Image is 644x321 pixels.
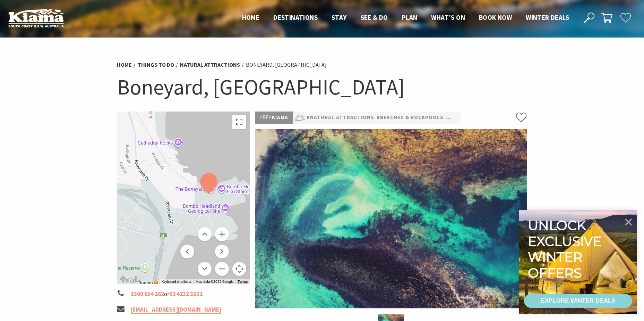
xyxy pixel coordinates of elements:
img: Kiama Logo [8,8,64,27]
button: Move up [198,227,212,241]
a: EXPLORE WINTER DEALS [524,294,632,308]
a: Things To Do [138,61,174,68]
a: Open this area in Google Maps (opens a new window) [119,275,141,284]
h1: Boneyard, [GEOGRAPHIC_DATA] [117,73,527,101]
div: Unlock exclusive winter offers [528,217,604,281]
span: Stay [332,13,347,22]
button: Map camera controls [232,262,246,276]
a: [EMAIL_ADDRESS][DOMAIN_NAME] [131,306,221,314]
a: 02 4232 3322 [169,290,203,298]
a: 1300 654 262 [131,290,164,298]
span: Book now [479,13,512,22]
a: #Beaches & Rockpools [377,113,444,122]
button: Zoom in [215,227,229,241]
p: Kiama [255,112,293,124]
li: or [117,289,250,299]
button: Zoom out [215,262,229,276]
img: Boneyard Kiama [255,129,527,308]
div: EXPLORE WINTER DEALS [541,294,615,308]
span: Plan [402,13,418,22]
button: Move left [180,245,194,258]
span: Winter Deals [526,13,569,22]
a: #Natural Attractions [307,113,374,122]
button: Move right [215,245,229,258]
a: Home [117,61,132,68]
img: Google [119,275,141,284]
a: Terms (opens in new tab) [238,280,248,284]
a: Natural Attractions [180,61,240,68]
span: Home [242,13,260,22]
li: Boneyard, [GEOGRAPHIC_DATA] [246,60,327,69]
span: Map data ©2025 Google [196,280,233,283]
button: Move down [198,262,212,276]
span: Destinations [273,13,318,22]
button: Toggle fullscreen view [232,115,246,129]
nav: Main Menu [235,12,576,24]
span: What’s On [431,13,465,22]
button: Keyboard shortcuts [162,279,191,284]
span: See & Do [361,13,388,22]
span: Area [260,114,272,121]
